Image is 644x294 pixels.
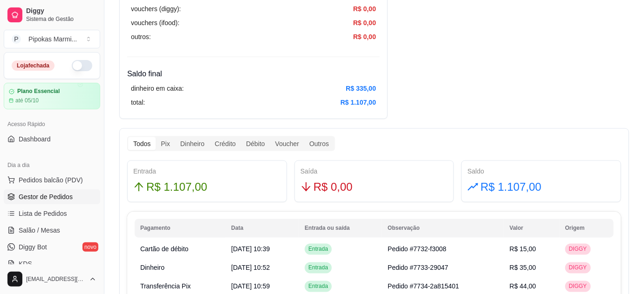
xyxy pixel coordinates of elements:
span: R$ 1.107,00 [146,179,207,196]
a: DiggySistema de Gestão [4,4,100,26]
span: [DATE] 10:59 [231,283,270,290]
span: Pedido #7732-f3008 [388,246,446,253]
span: R$ 15,00 [510,246,536,253]
div: Débito [241,137,270,150]
article: até 05/10 [15,97,39,104]
span: Diggy [26,7,96,15]
span: Transferência Pix [140,283,191,290]
span: Gestor de Pedidos [19,192,73,201]
article: total: [131,97,145,107]
button: Pedidos balcão (PDV) [4,173,100,187]
span: R$ 35,00 [510,264,536,272]
div: Outros [304,137,334,150]
span: R$ 44,00 [510,283,536,290]
a: KDS [4,256,100,271]
div: Pix [156,137,175,150]
button: Alterar Status [72,60,92,71]
div: Todos [128,137,156,150]
span: [DATE] 10:39 [231,246,270,253]
span: Dashboard [19,134,51,144]
span: Entrada [307,264,330,272]
span: Cartão de débito [140,246,189,253]
div: Crédito [210,137,241,150]
a: Plano Essencialaté 05/10 [4,83,100,109]
a: Lista de Pedidos [4,206,100,221]
article: R$ 0,00 [353,18,376,28]
span: Pedido #7734-2a815401 [388,283,459,290]
button: Select a team [4,30,100,48]
article: R$ 335,00 [346,83,376,94]
article: R$ 0,00 [353,4,376,14]
article: vouchers (ifood): [131,18,179,28]
span: DIGGY [567,264,589,272]
span: Sistema de Gestão [26,15,96,23]
span: Dinheiro [140,264,164,272]
div: Acesso Rápido [4,117,100,132]
span: R$ 0,00 [314,179,353,196]
th: Pagamento [135,219,226,238]
article: R$ 1.107,00 [341,97,376,107]
div: Voucher [270,137,304,150]
article: Plano Essencial [17,88,60,95]
span: Pedidos balcão (PDV) [19,175,83,185]
span: [EMAIL_ADDRESS][DOMAIN_NAME] [26,275,85,283]
th: Valor [504,219,560,238]
span: Entrada [307,283,330,290]
div: Saída [301,167,448,177]
a: Diggy Botnovo [4,240,100,254]
th: Data [226,219,299,238]
span: Salão / Mesas [19,226,60,235]
div: Saldo [467,167,615,177]
span: P [12,34,21,44]
span: KDS [19,259,32,268]
span: [DATE] 10:52 [231,264,270,272]
span: arrow-up [133,181,144,193]
div: Entrada [133,167,281,177]
span: arrow-down [301,181,312,193]
a: Gestor de Pedidos [4,189,100,204]
span: DIGGY [567,246,589,253]
article: outros: [131,32,151,42]
div: Pipokas Marmi ... [28,34,77,44]
span: Pedido #7733-29047 [388,264,448,272]
a: Salão / Mesas [4,223,100,238]
span: R$ 1.107,00 [480,179,541,196]
span: Diggy Bot [19,242,47,252]
span: Lista de Pedidos [19,209,67,218]
span: DIGGY [567,283,589,290]
th: Observação [382,219,504,238]
a: Dashboard [4,132,100,147]
span: rise [467,181,479,193]
article: vouchers (diggy): [131,4,181,14]
article: R$ 0,00 [353,32,376,42]
article: dinheiro em caixa: [131,83,184,94]
div: Loja fechada [12,60,55,71]
span: Entrada [307,246,330,253]
th: Entrada ou saída [299,219,382,238]
div: Dia a dia [4,158,100,173]
div: Dinheiro [175,137,210,150]
h4: Saldo final [127,68,380,80]
th: Origem [560,219,614,238]
button: [EMAIL_ADDRESS][DOMAIN_NAME] [4,268,100,290]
